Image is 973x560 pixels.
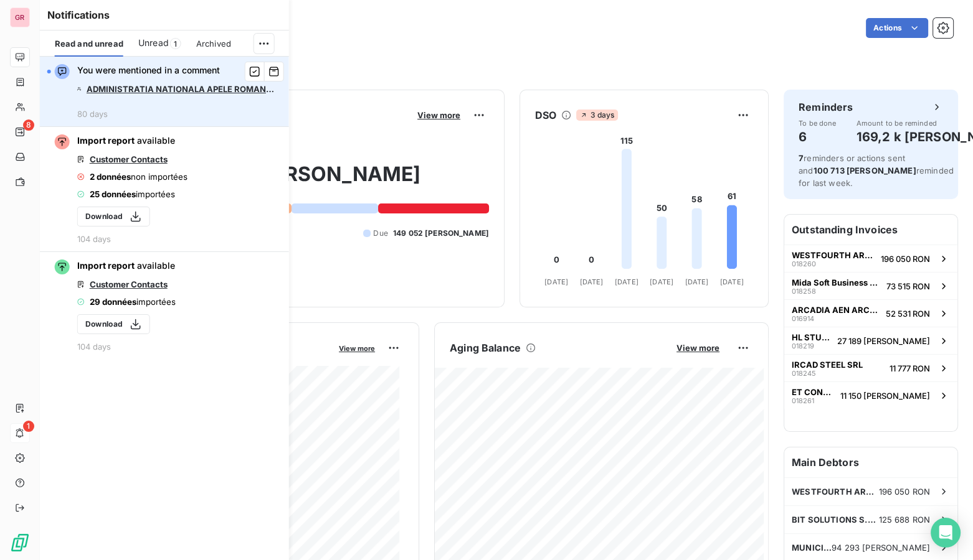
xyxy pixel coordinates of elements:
[931,518,961,548] div: Open Intercom Messenger
[784,245,957,272] button: WESTFOURTH ARCHITECTURE SRL018260196 050 RON
[90,172,131,182] span: 2 données
[196,39,231,49] span: Archived
[40,57,289,127] button: You were mentioned in a commentADMINISTRATIA NATIONALA APELE ROMANE - ADMINISTRATIA BAZINALA DE80...
[799,127,837,147] h4: 6
[77,109,108,119] span: 80 days
[792,315,814,322] span: 016914
[784,299,957,327] button: ARCADIA AEN ARCHITECTURE & PM SRL01691452 531 RON
[878,515,930,525] span: 125 688 RON
[792,487,878,497] span: WESTFOURTH ARCHITECTURE SRL
[77,135,135,146] span: Import report
[10,533,30,553] img: Logo LeanPay
[87,84,277,94] a: ADMINISTRATIA NATIONALA APELE ROMANE - ADMINISTRATIA BAZINALA DE
[77,64,220,77] span: You were mentioned in a comment
[784,215,957,245] h6: Outstanding Invoices
[832,543,930,553] span: 94 293 [PERSON_NAME]
[40,252,289,359] button: Import report availableCustomer Contacts29 donnéesimportéesDownload104 days
[784,272,957,299] button: Mida Soft Business SRL01825873 515 RON
[881,254,930,264] span: 196 050 RON
[373,228,387,239] span: Due
[535,108,556,123] h6: DSO
[673,342,723,353] button: View more
[77,342,111,352] span: 104 days
[792,515,878,525] span: BIT SOLUTIONS S.R.L.
[792,250,876,260] span: WESTFOURTH ARCHITECTURE SRL
[792,397,814,404] span: 018261
[886,281,930,291] span: 73 515 RON
[393,228,489,239] span: 149 052 [PERSON_NAME]
[878,487,930,497] span: 196 050 RON
[23,119,34,131] span: 8
[10,7,30,27] div: GR
[40,127,289,252] button: Import report availableCustomer Contacts2 donnéesnon importées25 donnéesimportéesDownload104 days
[813,166,916,175] span: 100 713 [PERSON_NAME]
[676,343,719,353] span: View more
[131,172,187,182] span: non importées
[792,260,816,268] span: 018260
[890,363,930,373] span: 11 777 RON
[866,18,928,38] button: Actions
[837,336,930,346] span: 27 189 [PERSON_NAME]
[784,354,957,381] button: IRCAD STEEL SRL01824511 777 RON
[615,278,638,286] tspan: [DATE]
[784,327,957,354] button: HL STUDIO SRL01821927 189 [PERSON_NAME]
[90,154,168,164] span: Customer Contacts
[77,207,150,226] button: Download
[784,447,957,477] h6: Main Debtors
[799,119,837,127] span: To be done
[77,260,135,271] span: Import report
[792,278,881,287] span: Mida Soft Business SRL
[792,332,832,342] span: HL STUDIO SRL
[650,278,673,286] tspan: [DATE]
[55,39,123,49] span: Read and unread
[792,370,816,377] span: 018245
[138,37,169,49] span: Unread
[792,342,814,350] span: 018219
[720,278,744,286] tspan: [DATE]
[335,342,379,353] button: View more
[77,314,150,334] button: Download
[784,381,957,409] button: ET CONCEPTIM01826111 150 [PERSON_NAME]
[799,153,954,188] span: reminders or actions sent and reminded for last week.
[417,110,460,120] span: View more
[799,153,804,163] span: 7
[77,234,111,244] span: 104 days
[544,278,568,286] tspan: [DATE]
[136,297,176,307] span: importées
[792,543,832,553] span: MUNICIPIUL [GEOGRAPHIC_DATA]
[23,421,34,432] span: 1
[414,110,464,121] button: View more
[886,309,930,319] span: 52 531 RON
[137,135,175,146] span: available
[47,7,282,22] h6: Notifications
[576,110,618,121] span: 3 days
[792,387,835,397] span: ET CONCEPTIM
[450,340,521,355] h6: Aging Balance
[840,391,930,401] span: 11 150 [PERSON_NAME]
[792,287,816,295] span: 018258
[580,278,604,286] tspan: [DATE]
[170,38,181,49] span: 1
[136,189,175,199] span: importées
[137,260,175,271] span: available
[799,100,853,114] h6: Reminders
[792,360,863,370] span: IRCAD STEEL SRL
[90,279,168,289] span: Customer Contacts
[90,297,136,307] span: 29 données
[792,305,881,315] span: ARCADIA AEN ARCHITECTURE & PM SRL
[90,189,136,199] span: 25 données
[339,344,375,353] span: View more
[685,278,709,286] tspan: [DATE]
